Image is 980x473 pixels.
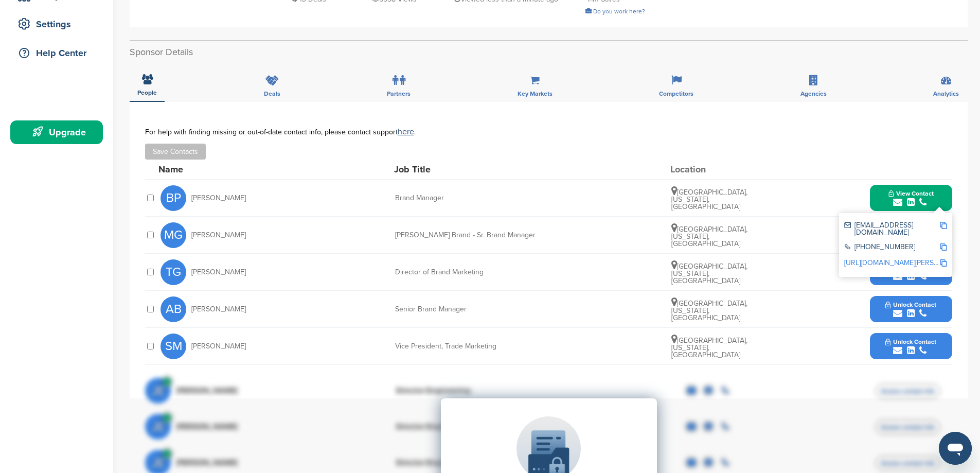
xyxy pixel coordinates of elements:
h2: Sponsor Details [130,45,968,59]
div: [PHONE_NUMBER] [844,243,939,252]
div: Help Center [15,44,103,62]
img: Copy [940,222,947,229]
div: Name [158,165,272,174]
span: Agencies [800,91,827,97]
div: [EMAIL_ADDRESS][DOMAIN_NAME] [844,222,939,236]
span: [GEOGRAPHIC_DATA], [US_STATE], [GEOGRAPHIC_DATA] [671,188,747,211]
span: Unlock Contact [885,301,936,308]
div: For help with finding missing or out-of-date contact info, please contact support . [145,128,952,136]
span: Competitors [659,91,693,97]
span: [GEOGRAPHIC_DATA], [US_STATE], [GEOGRAPHIC_DATA] [671,299,747,322]
div: Settings [15,15,103,33]
a: Help Center [10,41,103,65]
span: Partners [387,91,411,97]
span: [GEOGRAPHIC_DATA], [US_STATE], [GEOGRAPHIC_DATA] [671,262,747,285]
div: Director of Brand Marketing [395,269,549,276]
span: Unlock Contact [885,338,936,345]
span: SM [161,334,186,359]
div: Job Title [394,165,548,174]
span: [GEOGRAPHIC_DATA], [US_STATE], [GEOGRAPHIC_DATA] [671,225,747,248]
button: View Contact [876,183,946,214]
span: Key Markets [518,91,553,97]
span: Do you work here? [593,8,645,15]
img: Copy [940,243,947,251]
span: [PERSON_NAME] [191,269,246,276]
span: [PERSON_NAME] [191,306,246,313]
span: [PERSON_NAME] [191,195,246,202]
a: [URL][DOMAIN_NAME][PERSON_NAME] [844,258,970,267]
span: BP [161,185,186,211]
span: People [137,90,157,96]
div: Vice President, Trade Marketing [395,343,549,350]
span: [PERSON_NAME] [191,343,246,350]
a: Settings [10,12,103,36]
span: AB [161,296,186,322]
img: Copy [940,259,947,267]
iframe: Button to launch messaging window [939,432,972,465]
div: Brand Manager [395,195,549,202]
span: View Contact [888,190,934,197]
div: [PERSON_NAME] Brand - Sr. Brand Manager [395,232,549,239]
span: [GEOGRAPHIC_DATA], [US_STATE], [GEOGRAPHIC_DATA] [671,336,747,359]
span: Analytics [933,91,959,97]
div: Upgrade [15,123,103,142]
a: here [398,127,414,137]
button: Unlock Contact [873,294,949,325]
a: Upgrade [10,120,103,144]
span: TG [161,259,186,285]
a: Do you work here? [585,8,645,15]
span: [PERSON_NAME] [191,232,246,239]
span: MG [161,222,186,248]
span: Deals [264,91,280,97]
div: Senior Brand Manager [395,306,549,313]
div: Location [670,165,747,174]
button: Unlock Contact [873,331,949,362]
button: Save Contacts [145,144,206,160]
